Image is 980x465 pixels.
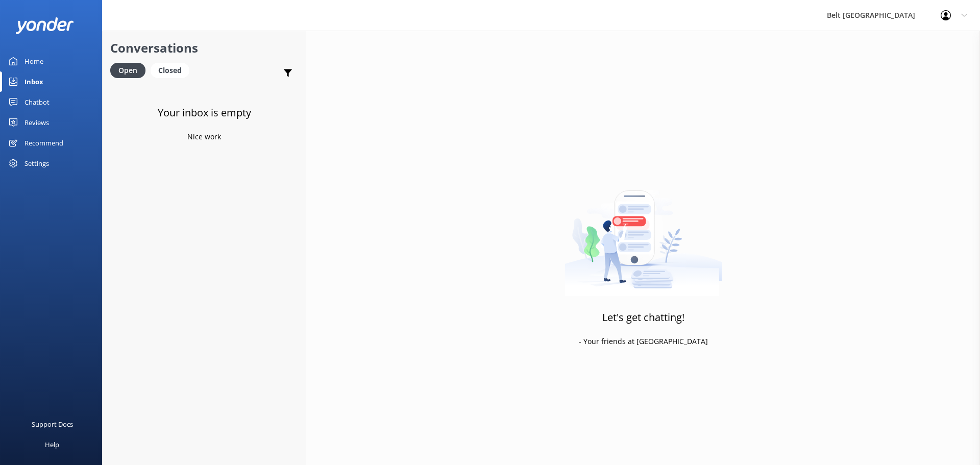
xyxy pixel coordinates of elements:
[110,38,298,58] h2: Conversations
[24,92,50,112] div: Chatbot
[110,63,145,78] div: Open
[24,71,43,92] div: Inbox
[24,112,49,133] div: Reviews
[24,133,63,153] div: Recommend
[24,51,43,71] div: Home
[602,309,684,326] h3: Let's get chatting!
[158,105,251,121] h3: Your inbox is empty
[110,64,151,76] a: Open
[565,169,722,297] img: artwork of a man stealing a conversation from at giant smartphone
[151,64,194,76] a: Closed
[45,434,59,455] div: Help
[32,414,73,434] div: Support Docs
[151,63,189,78] div: Closed
[24,153,49,174] div: Settings
[187,131,221,142] p: Nice work
[579,336,708,347] p: - Your friends at [GEOGRAPHIC_DATA]
[15,17,74,34] img: yonder-white-logo.png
